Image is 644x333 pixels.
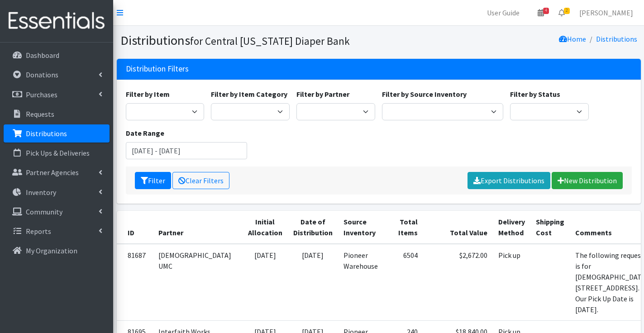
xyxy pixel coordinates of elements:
a: User Guide [480,4,527,22]
label: Filter by Partner [296,89,349,100]
p: Distributions [26,129,67,138]
small: for Central [US_STATE] Diaper Bank [190,34,350,48]
th: Source Inventory [338,211,383,244]
a: Clear Filters [172,172,229,189]
a: Inventory [4,183,110,201]
td: [DATE] [243,244,288,321]
a: Community [4,203,110,221]
p: Dashboard [26,51,59,60]
a: Distributions [4,124,110,143]
a: Donations [4,66,110,84]
h3: Distribution Filters [126,64,189,74]
a: Purchases [4,86,110,104]
a: Dashboard [4,46,110,64]
label: Filter by Status [510,89,560,100]
h1: Distributions [120,33,376,48]
a: Export Distributions [467,172,550,189]
td: 81687 [117,244,153,321]
a: Home [559,34,586,43]
th: Initial Allocation [243,211,288,244]
a: Distributions [596,34,637,43]
td: [DEMOGRAPHIC_DATA] UMC [153,244,243,321]
span: 2 [564,8,570,14]
th: Total Items [383,211,423,244]
span: 4 [543,8,549,14]
th: Delivery Method [493,211,530,244]
th: Shipping Cost [530,211,570,244]
a: 4 [530,4,551,22]
button: Filter [135,172,171,189]
label: Date Range [126,128,164,138]
td: $2,672.00 [423,244,493,321]
img: HumanEssentials [4,6,110,36]
label: Filter by Source Inventory [382,89,467,100]
a: 2 [551,4,572,22]
p: Community [26,207,62,216]
th: Date of Distribution [288,211,338,244]
a: Reports [4,222,110,240]
label: Filter by Item [126,89,170,100]
p: Partner Agencies [26,168,79,177]
td: Pioneer Warehouse [338,244,383,321]
a: [PERSON_NAME] [572,4,640,22]
p: Pick Ups & Deliveries [26,148,90,157]
p: Donations [26,70,58,79]
p: Inventory [26,188,56,197]
p: Reports [26,227,51,236]
td: Pick up [493,244,530,321]
a: New Distribution [552,172,623,189]
td: 6504 [383,244,423,321]
a: Partner Agencies [4,163,110,181]
a: Pick Ups & Deliveries [4,144,110,162]
p: Purchases [26,90,57,99]
label: Filter by Item Category [211,89,287,100]
td: [DATE] [288,244,338,321]
a: Requests [4,105,110,123]
p: Requests [26,109,54,119]
th: Partner [153,211,243,244]
th: ID [117,211,153,244]
p: My Organization [26,246,77,255]
a: My Organization [4,242,110,260]
input: January 1, 2011 - December 31, 2011 [126,142,247,159]
th: Total Value [423,211,493,244]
